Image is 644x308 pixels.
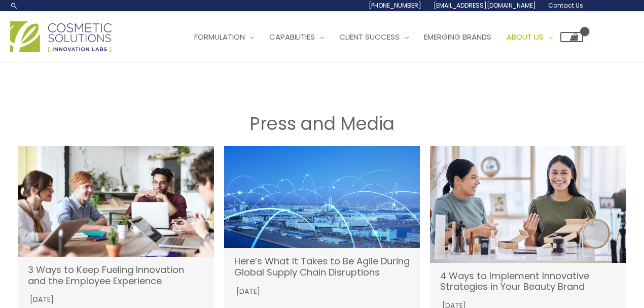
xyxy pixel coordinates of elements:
[224,146,420,248] a: (opens in a new tab)
[560,32,583,42] a: View Shopping Cart, empty
[416,22,499,52] a: Emerging Brands
[194,31,245,42] span: Formulation
[28,294,54,305] time: [DATE]
[499,22,560,52] a: About Us
[507,31,544,42] span: About Us
[179,22,583,52] nav: Site Navigation
[234,286,260,297] time: [DATE]
[10,21,112,52] img: Cosmetic Solutions Logo
[10,2,18,10] a: Search icon link
[434,1,536,10] span: [EMAIL_ADDRESS][DOMAIN_NAME]
[234,255,410,279] a: Here’s What It Takes to Be Agile During Global Supply Chain Disruptions
[424,31,491,42] span: Emerging Brands
[339,31,400,42] span: Client Success
[369,1,421,10] span: [PHONE_NUMBER]
[28,263,184,287] a: 3 Ways to Keep Fueling Innovation and the Employee Experience (opens in a new tab)
[269,31,315,42] span: Capabilities
[548,1,583,10] span: Contact Us
[18,146,214,256] img: 3 Ways to Keep Fueling Innovation and the Employee Experience
[187,22,262,52] a: Formulation
[262,22,332,52] a: Capabilities
[18,111,626,136] h1: Press and Media
[332,22,416,52] a: Client Success
[18,146,214,256] a: (opens in a new tab)
[440,269,589,293] a: 4 Ways to Implement Innovative Strategies in Your Beauty Brand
